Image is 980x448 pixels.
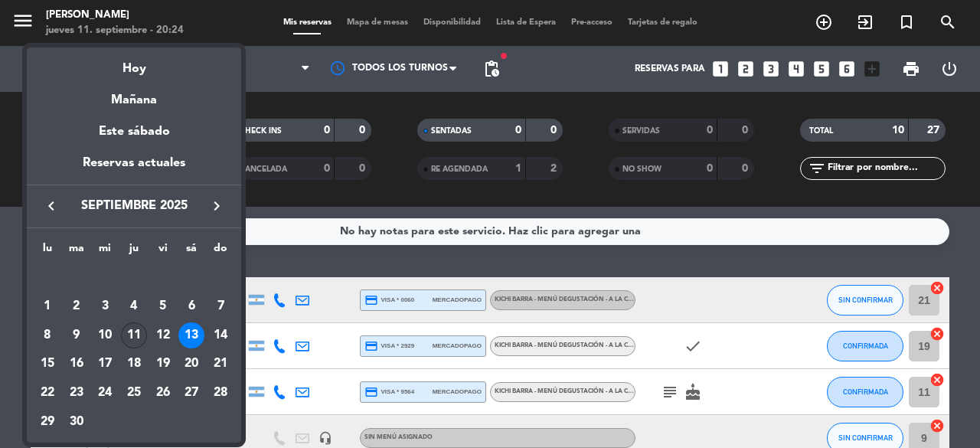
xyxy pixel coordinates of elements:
[62,378,91,407] td: 23 de septiembre de 2025
[150,351,176,377] div: 19
[178,240,207,263] th: sábado
[92,293,118,319] div: 3
[206,349,235,378] td: 21 de septiembre de 2025
[119,378,149,407] td: 25 de septiembre de 2025
[90,240,119,263] th: miércoles
[33,263,235,292] td: SEP.
[121,380,147,406] div: 25
[149,378,178,407] td: 26 de septiembre de 2025
[90,321,119,350] td: 10 de septiembre de 2025
[207,351,234,377] div: 21
[150,293,176,319] div: 5
[206,292,235,321] td: 7 de septiembre de 2025
[149,240,178,263] th: viernes
[62,240,91,263] th: martes
[27,110,241,153] div: Este sábado
[33,292,62,321] td: 1 de septiembre de 2025
[206,240,235,263] th: domingo
[178,380,204,406] div: 27
[178,378,207,407] td: 27 de septiembre de 2025
[33,349,62,378] td: 15 de septiembre de 2025
[119,349,149,378] td: 18 de septiembre de 2025
[62,292,91,321] td: 2 de septiembre de 2025
[62,407,91,437] td: 30 de septiembre de 2025
[149,349,178,378] td: 19 de septiembre de 2025
[119,321,149,350] td: 11 de septiembre de 2025
[33,240,62,263] th: lunes
[34,322,60,348] div: 8
[150,380,176,406] div: 26
[64,293,90,319] div: 2
[206,378,235,407] td: 28 de septiembre de 2025
[42,197,60,215] i: keyboard_arrow_left
[34,293,60,319] div: 1
[38,196,65,216] button: keyboard_arrow_left
[203,196,230,216] button: keyboard_arrow_right
[207,293,234,319] div: 7
[207,322,234,348] div: 14
[150,322,176,348] div: 12
[64,351,90,377] div: 16
[34,351,60,377] div: 15
[121,322,147,348] div: 11
[207,380,234,406] div: 28
[27,47,241,79] div: Hoy
[178,321,207,350] td: 13 de septiembre de 2025
[90,292,119,321] td: 3 de septiembre de 2025
[92,380,118,406] div: 24
[92,351,118,377] div: 17
[121,351,147,377] div: 18
[33,378,62,407] td: 22 de septiembre de 2025
[149,321,178,350] td: 12 de septiembre de 2025
[149,292,178,321] td: 5 de septiembre de 2025
[33,321,62,350] td: 8 de septiembre de 2025
[34,409,60,435] div: 29
[65,196,203,216] span: septiembre 2025
[90,378,119,407] td: 24 de septiembre de 2025
[178,351,204,377] div: 20
[33,407,62,437] td: 29 de septiembre de 2025
[62,321,91,350] td: 9 de septiembre de 2025
[64,380,90,406] div: 23
[121,293,147,319] div: 4
[206,321,235,350] td: 14 de septiembre de 2025
[178,322,204,348] div: 13
[62,349,91,378] td: 16 de septiembre de 2025
[119,240,149,263] th: jueves
[92,322,118,348] div: 10
[90,349,119,378] td: 17 de septiembre de 2025
[34,380,60,406] div: 22
[27,79,241,110] div: Mañana
[64,409,90,435] div: 30
[64,322,90,348] div: 9
[27,153,241,185] div: Reservas actuales
[207,197,226,215] i: keyboard_arrow_right
[178,292,207,321] td: 6 de septiembre de 2025
[119,292,149,321] td: 4 de septiembre de 2025
[178,349,207,378] td: 20 de septiembre de 2025
[178,293,204,319] div: 6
